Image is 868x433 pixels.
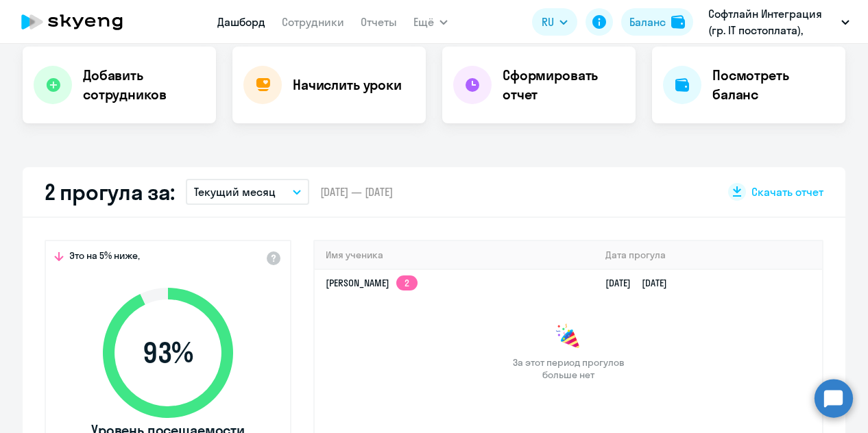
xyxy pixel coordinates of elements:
[45,178,175,206] h2: 2 прогула за:
[532,8,577,36] button: RU
[413,8,448,36] button: Ещё
[621,8,693,36] button: Балансbalance
[315,241,594,269] th: Имя ученика
[194,184,276,200] p: Текущий месяц
[320,184,393,199] span: [DATE] — [DATE]
[751,184,823,199] span: Скачать отчет
[605,277,678,289] a: [DATE][DATE]
[89,336,247,369] span: 93 %
[701,5,856,38] button: Софтлайн Интеграция (гр. IT постоплата), СОФТЛАЙН ИНТЕГРАЦИЯ, ООО
[396,275,418,290] app-skyeng-badge: 2
[629,14,666,30] div: Баланс
[326,277,418,289] a: [PERSON_NAME]2
[511,356,626,381] span: За этот период прогулов больше нет
[69,249,140,266] span: Это на 5% ниже,
[555,323,582,351] img: congrats
[282,15,344,29] a: Сотрудники
[293,75,402,95] h4: Начислить уроки
[83,66,205,104] h4: Добавить сотрудников
[542,14,554,30] span: RU
[708,5,836,38] p: Софтлайн Интеграция (гр. IT постоплата), СОФТЛАЙН ИНТЕГРАЦИЯ, ООО
[594,241,822,269] th: Дата прогула
[671,15,685,29] img: balance
[413,14,434,30] span: Ещё
[712,66,834,104] h4: Посмотреть баланс
[186,179,309,205] button: Текущий месяц
[361,15,397,29] a: Отчеты
[217,15,265,29] a: Дашборд
[503,66,625,104] h4: Сформировать отчет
